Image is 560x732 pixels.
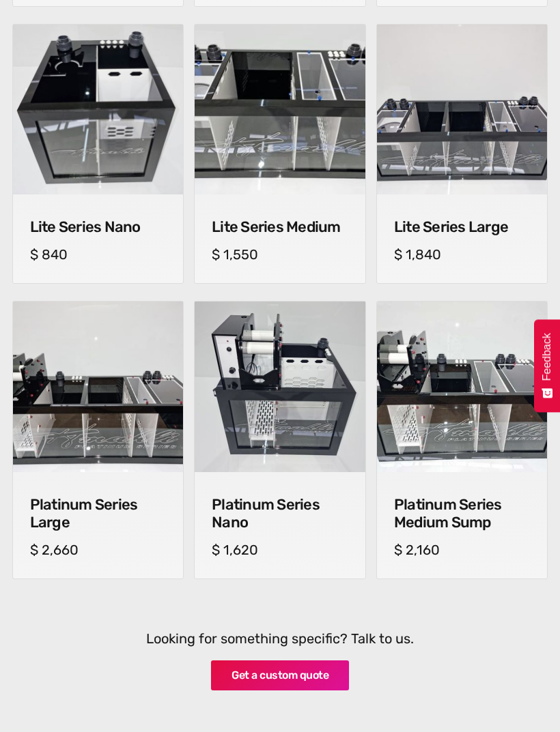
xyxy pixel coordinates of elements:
a: Lite Series LargeLite Series LargeLite Series Large$ 1,840 [376,24,548,284]
h4: Platinum Series Large [30,496,167,531]
h4: Lite Series Medium [212,218,348,236]
a: Platinum Series LargePlatinum Series LargePlatinum Series Large$ 2,660 [12,301,184,579]
img: Platinum Series Nano [195,302,365,472]
a: Platinum Series Medium SumpPlatinum Series Medium SumpPlatinum Series Medium Sump$ 2,160 [376,301,548,579]
h5: $ 1,840 [394,246,531,263]
h4: Platinum Series Nano [212,496,348,531]
img: Lite Series Medium [195,25,365,195]
h5: Looking for something specific? Talk to us. [17,630,543,647]
img: Lite Series Nano [13,25,184,195]
a: Lite Series MediumLite Series MediumLite Series Medium$ 1,550 [194,24,366,284]
h5: $ 1,620 [212,542,348,558]
h5: $ 1,550 [212,246,348,263]
h4: Platinum Series Medium Sump [394,496,531,531]
a: Get a custom quote [211,660,349,690]
h4: Lite Series Large [394,218,531,236]
h5: $ 2,660 [30,542,167,558]
img: Platinum Series Large [8,297,187,476]
h4: Lite Series Nano [30,218,167,236]
button: Feedback - Show survey [534,319,560,412]
img: Lite Series Large [377,25,548,195]
span: Feedback [541,333,553,381]
img: Platinum Series Medium Sump [377,302,548,472]
h5: $ 840 [30,246,167,263]
a: Platinum Series NanoPlatinum Series NanoPlatinum Series Nano$ 1,620 [194,301,366,579]
h5: $ 2,160 [394,542,531,558]
a: Lite Series NanoLite Series NanoLite Series Nano$ 840 [12,24,184,284]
